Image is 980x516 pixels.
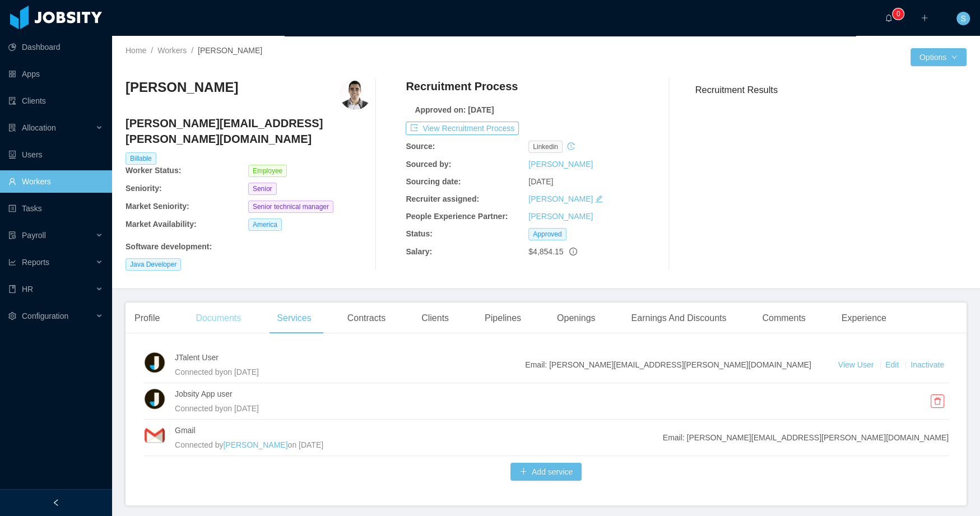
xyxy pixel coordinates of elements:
b: Sourced by: [406,160,451,169]
i: icon: solution [8,124,16,132]
span: [DATE] [528,177,553,186]
span: $4,854.15 [528,247,563,256]
b: People Experience Partner: [406,212,508,221]
a: icon: auditClients [8,90,103,112]
button: Optionsicon: down [911,48,967,66]
span: Configuration [22,312,68,320]
span: Connected by [175,440,223,449]
span: on [DATE] [223,404,259,413]
h4: Jobsity App user [175,388,904,400]
a: Workers [157,46,187,55]
a: [PERSON_NAME] [223,440,287,449]
span: Email: [PERSON_NAME][EMAIL_ADDRESS][PERSON_NAME][DOMAIN_NAME] [663,432,949,444]
span: info-circle [569,248,577,255]
span: Inactivate [911,360,944,369]
b: Market Availability: [126,220,197,229]
span: / [151,46,153,55]
i: icon: file-protect [8,231,16,239]
span: Reports [22,258,49,267]
a: Home [126,46,146,55]
a: icon: appstoreApps [8,63,103,85]
span: [PERSON_NAME] [198,46,262,55]
span: America [248,219,282,231]
i: icon: plus [921,14,928,22]
b: Source: [406,142,435,151]
b: Status: [406,229,432,238]
a: View User [838,360,876,369]
b: Approved on: [DATE] [415,105,494,114]
span: / [191,46,193,55]
h3: Recruitment Results [695,83,967,97]
b: Salary: [406,247,432,256]
div: Openings [548,303,605,334]
h4: Gmail [175,424,663,436]
div: Pipelines [476,303,530,334]
span: on [DATE] [223,368,259,376]
i: icon: edit [595,195,603,203]
a: [PERSON_NAME] [528,160,593,169]
span: Senior technical manager [248,201,333,213]
img: kuLOZPwjcRA5AEBSsMqJNr0YAABA0AAACBoAABA0AACCBgAABA0AgKABAABBAwAAggYAQNAAAICgAQAQNAAAIGgAAEDQAAAIG... [143,424,166,447]
span: S [960,12,965,25]
b: Software development : [126,242,212,251]
span: on [DATE] [288,440,324,449]
a: icon: exportView Recruitment Process [406,124,519,133]
b: Market Seniority: [126,202,189,211]
a: icon: userWorkers [8,170,103,193]
span: Employee [248,165,287,177]
img: 05eaa560-5fe8-11e9-843e-e3ae78c5d80d_664be7405cf70-400w.png [340,78,371,110]
sup: 0 [893,8,904,20]
span: Connected by [175,404,223,413]
a: icon: robotUsers [8,143,103,166]
div: Experience [833,303,895,334]
div: Services [268,303,320,334]
i: icon: bell [885,14,893,22]
span: linkedin [528,141,563,153]
span: Senior [248,183,277,195]
b: Seniority: [126,184,162,193]
div: Documents [187,303,250,334]
i: icon: line-chart [8,258,16,266]
span: Java Developer [126,258,181,271]
i: icon: setting [8,312,16,320]
a: icon: pie-chartDashboard [8,36,103,58]
b: Worker Status: [126,166,181,175]
b: Sourcing date: [406,177,461,186]
img: xuEYf3yjHv8fpvZcyFcbvD4AAAAASUVORK5CYII= [143,351,166,374]
div: Clients [412,303,458,334]
i: icon: book [8,285,16,293]
button: icon: delete [931,394,944,408]
span: Payroll [22,231,46,240]
div: Contracts [338,303,394,334]
span: Billable [126,152,156,165]
img: xuEYf3yjHv8fpvZcyFcbvD4AAAAASUVORK5CYII= [143,388,166,410]
h3: [PERSON_NAME] [126,78,238,96]
a: [PERSON_NAME] [528,194,593,203]
b: Recruiter assigned: [406,194,479,203]
a: Edit [885,360,901,369]
h4: Recruitment Process [406,78,518,94]
h4: [PERSON_NAME][EMAIL_ADDRESS][PERSON_NAME][DOMAIN_NAME] [126,115,371,147]
button: icon: exportView Recruitment Process [406,122,519,135]
span: HR [22,285,33,294]
span: Email: [PERSON_NAME][EMAIL_ADDRESS][PERSON_NAME][DOMAIN_NAME] [525,359,811,371]
a: icon: profileTasks [8,197,103,220]
button: icon: plusAdd service [510,463,582,481]
div: Earnings And Discounts [622,303,735,334]
div: Profile [126,303,169,334]
span: Connected by [175,368,223,376]
a: [PERSON_NAME] [528,212,593,221]
i: icon: history [567,142,575,150]
div: Comments [753,303,814,334]
h4: JTalent User [175,351,525,364]
span: Allocation [22,123,56,132]
span: Approved [528,228,566,240]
